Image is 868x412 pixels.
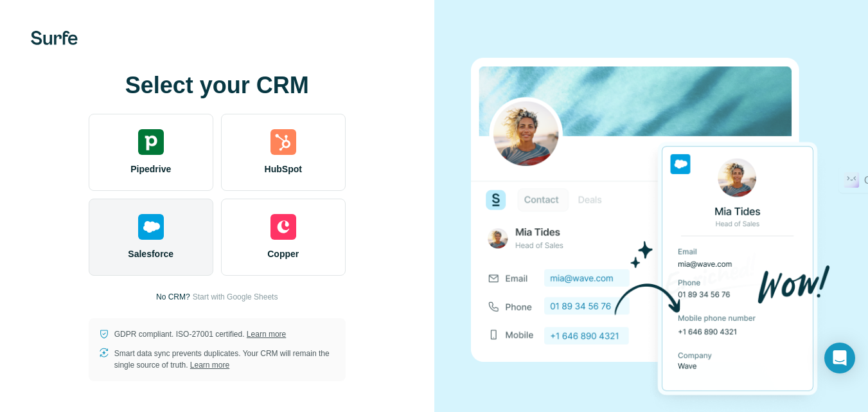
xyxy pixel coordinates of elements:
[114,348,335,371] p: Smart data sync prevents duplicates. Your CRM will remain the single source of truth.
[190,361,229,370] a: Learn more
[138,214,164,240] img: salesforce's logo
[31,31,78,45] img: Surfe's logo
[193,291,278,303] button: Start with Google Sheets
[265,163,302,175] span: HubSpot
[114,328,286,340] p: GDPR compliant. ISO-27001 certified.
[270,129,296,155] img: hubspot's logo
[156,291,190,303] p: No CRM?
[138,129,164,155] img: pipedrive's logo
[89,73,346,98] h1: Select your CRM
[128,247,173,260] span: Salesforce
[130,163,171,175] span: Pipedrive
[247,330,286,339] a: Learn more
[267,247,299,260] span: Copper
[270,214,296,240] img: copper's logo
[824,343,855,373] div: Open Intercom Messenger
